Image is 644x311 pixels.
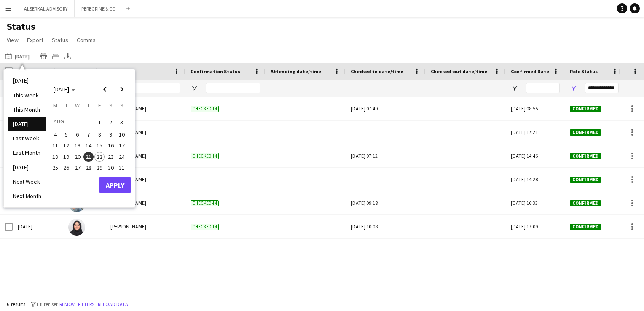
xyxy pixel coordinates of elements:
span: 16 [106,141,116,151]
span: 11 [50,141,60,151]
span: 19 [62,152,72,162]
span: 21 [83,152,94,162]
app-action-btn: Print [38,51,48,61]
a: Comms [73,35,99,46]
span: 12 [62,141,72,151]
button: Previous month [97,81,113,98]
button: 05-08-2025 [61,129,72,140]
span: Checked-in [191,200,219,206]
button: 11-08-2025 [50,140,61,151]
div: [DATE] 17:21 [506,121,565,144]
button: Choose month and year [50,82,79,97]
input: Name Filter Input [126,83,180,93]
span: Checked-in [191,153,219,159]
span: Checked-in [191,106,219,112]
span: 1 filter set [36,301,58,307]
button: PEREGRINE & CO [75,0,123,17]
a: Status [48,35,72,46]
span: 8 [94,129,105,139]
span: 17 [117,141,127,151]
button: 15-08-2025 [94,140,105,151]
button: Open Filter Menu [191,84,198,92]
span: Role Status [570,68,598,75]
span: 4 [50,129,60,139]
span: Confirmed [570,106,601,112]
span: Photo [68,68,83,75]
button: Next month [113,81,130,98]
span: 31 [117,163,127,173]
span: 22 [94,152,105,162]
button: 17-08-2025 [116,140,127,151]
span: 28 [83,163,94,173]
button: 07-08-2025 [83,129,94,140]
button: 09-08-2025 [105,129,116,140]
span: View [7,36,19,44]
div: [DATE] 17:09 [506,215,565,238]
button: 18-08-2025 [50,151,61,162]
div: [DATE] 08:55 [506,97,565,120]
span: S [109,102,113,109]
a: View [3,35,22,46]
span: [PERSON_NAME] [110,223,146,230]
button: 23-08-2025 [105,151,116,162]
div: [DATE] 16:33 [506,191,565,214]
span: 14 [83,141,94,151]
span: 9 [106,129,116,139]
button: ALSERKAL ADVISORY [17,0,75,17]
span: 30 [106,163,116,173]
button: 08-08-2025 [94,129,105,140]
button: Open Filter Menu [511,84,518,92]
button: 22-08-2025 [94,151,105,162]
button: [DATE] [3,51,31,61]
img: Ekram Balgosoon [68,219,85,236]
span: Confirmed [570,200,601,206]
button: 06-08-2025 [72,129,83,140]
td: AUG [50,116,94,129]
span: M [53,102,57,109]
button: 12-08-2025 [61,140,72,151]
span: Checked-out date/time [431,68,487,75]
app-action-btn: Export XLSX [63,51,73,61]
button: 25-08-2025 [50,162,61,173]
div: [DATE] 07:49 [351,97,421,120]
span: Checked-in date/time [351,68,403,75]
span: 10 [117,129,127,139]
button: 20-08-2025 [72,151,83,162]
div: [DATE] 14:28 [506,168,565,191]
span: F [98,102,101,109]
span: 3 [117,116,127,128]
span: 6 [72,129,83,139]
button: 03-08-2025 [116,116,127,129]
button: Apply [99,177,131,193]
span: 25 [50,163,60,173]
li: Last Month [8,145,46,160]
li: This Week [8,88,46,102]
span: Export [27,36,43,44]
span: W [75,102,80,109]
span: Confirmed Date [511,68,549,75]
div: [DATE] 09:18 [351,191,421,214]
span: S [120,102,123,109]
span: 24 [117,152,127,162]
button: 13-08-2025 [72,140,83,151]
button: 27-08-2025 [72,162,83,173]
span: Confirmed [570,224,601,230]
span: Checked-in [191,224,219,230]
li: [DATE] [8,73,46,88]
li: [DATE] [8,160,46,174]
button: 14-08-2025 [83,140,94,151]
li: Next Month [8,189,46,203]
button: 29-08-2025 [94,162,105,173]
span: 2 [106,116,116,128]
span: [DATE] [54,86,69,93]
span: 23 [106,152,116,162]
input: Confirmed Date Filter Input [526,83,560,93]
button: 02-08-2025 [105,116,116,129]
button: Reload data [96,300,130,309]
button: 10-08-2025 [116,129,127,140]
span: Name [110,68,124,75]
span: 7 [83,129,94,139]
a: Export [24,35,47,46]
span: Comms [77,36,96,44]
span: Confirmed [570,129,601,136]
